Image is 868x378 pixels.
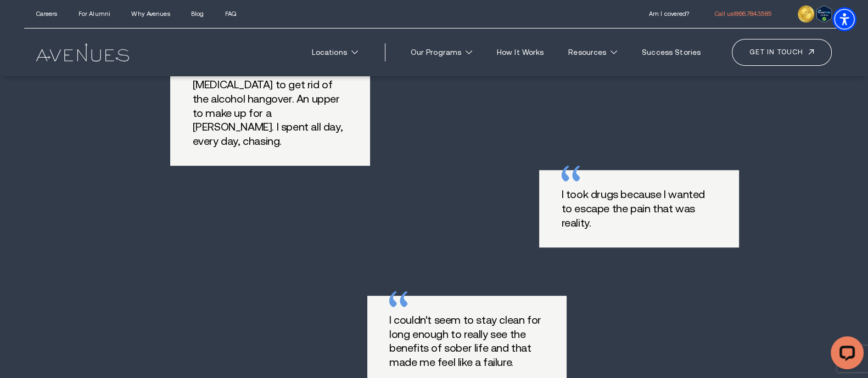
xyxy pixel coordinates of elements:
a: Resources [559,42,626,63]
img: logo_orange.svg [18,18,26,26]
iframe: LiveChat chat widget [822,332,868,378]
a: FAQ [225,10,236,17]
a: Get in touch [732,39,832,65]
a: Why Avenues [131,10,170,17]
a: Careers [36,10,58,17]
span: 866.784.3585 [735,10,771,17]
img: website_grey.svg [18,29,26,37]
a: Success Stories [632,42,710,63]
p: [MEDICAL_DATA] to get rid of the alcohol hangover. An upper to make up for a [PERSON_NAME]. I spe... [192,78,348,148]
div: Domain: [DOMAIN_NAME] [29,29,121,37]
div: v 4.0.25 [31,18,54,26]
a: Locations [302,42,367,63]
a: Our Programs [401,42,481,63]
a: How It Works [488,42,553,63]
p: I couldn't seem to stay clean for long enough to really see the benefits of sober life and that m... [389,313,545,369]
a: Blog [191,10,204,17]
img: tab_keywords_by_traffic_grey.svg [109,64,118,72]
div: Keywords by Traffic [121,65,185,72]
a: Verify LegitScript Approval for www.avenuesrecovery.com [816,8,832,16]
div: Domain Overview [42,65,98,72]
a: call 866.784.3585 [714,10,771,17]
img: Verify Approval for www.avenuesrecovery.com [816,5,832,22]
img: clock [798,5,814,22]
div: Accessibility Menu [832,7,856,31]
a: For Alumni [79,10,110,17]
img: tab_domain_overview_orange.svg [30,64,38,72]
a: Am I covered? [649,10,689,17]
p: I took drugs because I wanted to escape the pain that was reality. [561,188,716,230]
